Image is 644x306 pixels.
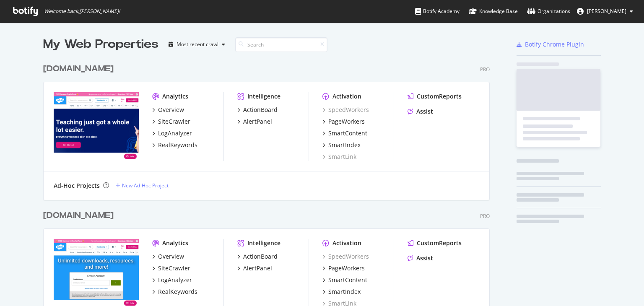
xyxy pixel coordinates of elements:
[322,106,369,114] a: SpeedWorkers
[570,5,640,18] button: [PERSON_NAME]
[158,141,197,149] div: RealKeywords
[517,40,584,49] a: Botify Chrome Plugin
[328,264,365,272] div: PageWorkers
[322,252,369,261] a: SpeedWorkers
[417,239,462,247] div: CustomReports
[408,254,433,262] a: Assist
[322,153,356,161] a: SmartLink
[237,252,278,261] a: ActionBoard
[525,40,584,49] div: Botify Chrome Plugin
[158,117,190,126] div: SiteCrawler
[152,129,192,137] a: LogAnalyzer
[162,92,188,101] div: Analytics
[243,264,272,272] div: AlertPanel
[332,239,361,247] div: Activation
[416,107,433,116] div: Assist
[243,106,278,114] div: ActionBoard
[43,63,114,75] div: [DOMAIN_NAME]
[328,288,361,296] div: SmartIndex
[235,37,327,52] input: Search
[152,276,192,284] a: LogAnalyzer
[158,106,184,114] div: Overview
[152,264,190,272] a: SiteCrawler
[480,213,490,220] div: Pro
[415,7,460,16] div: Botify Academy
[43,36,158,53] div: My Web Properties
[480,66,490,73] div: Pro
[152,117,190,126] a: SiteCrawler
[417,92,462,101] div: CustomReports
[322,117,365,126] a: PageWorkers
[408,239,462,247] a: CustomReports
[408,107,433,116] a: Assist
[152,106,184,114] a: Overview
[587,8,626,15] span: Ruth Everett
[237,264,272,272] a: AlertPanel
[247,239,280,247] div: Intelligence
[54,92,139,160] img: www.twinkl.com.au
[243,117,272,126] div: AlertPanel
[237,117,272,126] a: AlertPanel
[322,264,365,272] a: PageWorkers
[158,252,184,261] div: Overview
[43,210,114,222] div: [DOMAIN_NAME]
[469,7,518,16] div: Knowledge Base
[322,129,367,137] a: SmartContent
[332,92,361,101] div: Activation
[416,254,433,262] div: Assist
[247,92,280,101] div: Intelligence
[527,7,570,16] div: Organizations
[408,92,462,101] a: CustomReports
[328,129,367,137] div: SmartContent
[152,252,184,261] a: Overview
[243,252,278,261] div: ActionBoard
[43,63,117,75] a: [DOMAIN_NAME]
[237,106,278,114] a: ActionBoard
[322,288,361,296] a: SmartIndex
[54,182,100,190] div: Ad-Hoc Projects
[162,239,188,247] div: Analytics
[328,276,367,284] div: SmartContent
[116,182,169,189] a: New Ad-Hoc Project
[328,117,365,126] div: PageWorkers
[177,42,218,47] div: Most recent crawl
[165,38,229,51] button: Most recent crawl
[43,210,117,222] a: [DOMAIN_NAME]
[322,141,361,149] a: SmartIndex
[158,276,192,284] div: LogAnalyzer
[158,264,190,272] div: SiteCrawler
[328,141,361,149] div: SmartIndex
[158,288,197,296] div: RealKeywords
[152,288,197,296] a: RealKeywords
[122,182,169,189] div: New Ad-Hoc Project
[44,8,120,15] span: Welcome back, [PERSON_NAME] !
[158,129,192,137] div: LogAnalyzer
[322,276,367,284] a: SmartContent
[152,141,197,149] a: RealKeywords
